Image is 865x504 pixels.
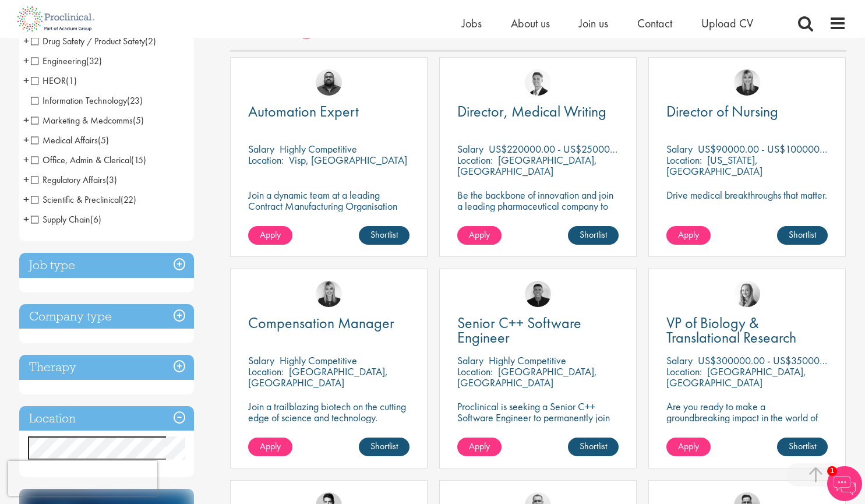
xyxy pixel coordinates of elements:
[666,313,796,347] span: VP of Biology & Translational Research
[457,401,619,445] p: Proclinical is seeking a Senior C++ Software Engineer to permanently join their dynamic team in [...
[457,153,597,178] p: [GEOGRAPHIC_DATA], [GEOGRAPHIC_DATA]
[579,16,608,31] a: Join us
[701,16,753,31] span: Upload CV
[31,174,106,186] span: Regulatory Affairs
[23,210,29,228] span: +
[66,75,77,87] span: (1)
[457,189,619,234] p: Be the backbone of innovation and join a leading pharmaceutical company to help keep life-changin...
[248,438,292,456] a: Apply
[457,101,606,121] span: Director, Medical Writing
[359,226,409,245] a: Shortlist
[260,228,281,241] span: Apply
[31,55,102,67] span: Engineering
[827,466,837,476] span: 1
[31,35,145,47] span: Drug Safety / Product Safety
[457,438,502,456] a: Apply
[359,438,409,456] a: Shortlist
[31,55,86,67] span: Engineering
[457,365,597,389] p: [GEOGRAPHIC_DATA], [GEOGRAPHIC_DATA]
[86,55,102,67] span: (32)
[666,153,702,167] span: Location:
[127,94,143,107] span: (23)
[31,114,144,126] span: Marketing & Medcomms
[248,365,388,389] p: [GEOGRAPHIC_DATA], [GEOGRAPHIC_DATA]
[457,313,581,347] span: Senior C++ Software Engineer
[248,313,394,333] span: Compensation Manager
[131,154,146,166] span: (15)
[31,114,133,126] span: Marketing & Medcomms
[666,101,778,121] span: Director of Nursing
[248,153,284,167] span: Location:
[106,174,117,186] span: (3)
[31,94,143,107] span: Information Technology
[777,438,828,456] a: Shortlist
[489,354,566,367] p: Highly Competitive
[19,355,194,380] div: Therapy
[23,52,29,69] span: +
[145,35,156,47] span: (2)
[469,228,490,241] span: Apply
[31,154,146,166] span: Office, Admin & Clerical
[457,153,493,167] span: Location:
[8,461,157,496] iframe: reCAPTCHA
[31,154,131,166] span: Office, Admin & Clerical
[568,226,619,245] a: Shortlist
[23,191,29,208] span: +
[666,226,711,245] a: Apply
[489,142,674,156] p: US$220000.00 - US$250000.00 per annum
[827,466,862,501] img: Chatbot
[19,406,194,431] h3: Location
[734,69,760,96] img: Janelle Jones
[666,104,828,119] a: Director of Nursing
[23,171,29,188] span: +
[98,134,109,146] span: (5)
[525,281,551,307] a: Christian Andersen
[31,134,98,146] span: Medical Affairs
[469,440,490,452] span: Apply
[19,304,194,329] h3: Company type
[19,253,194,278] h3: Job type
[666,365,702,378] span: Location:
[31,35,156,47] span: Drug Safety / Product Safety
[511,16,550,31] a: About us
[316,281,342,307] img: Janelle Jones
[462,16,482,31] a: Jobs
[525,69,551,96] img: George Watson
[457,104,619,119] a: Director, Medical Writing
[31,75,77,87] span: HEOR
[133,114,144,126] span: (5)
[280,354,357,367] p: Highly Competitive
[31,174,117,186] span: Regulatory Affairs
[637,16,672,31] a: Contact
[31,193,121,206] span: Scientific & Preclinical
[31,193,136,206] span: Scientific & Preclinical
[666,438,711,456] a: Apply
[248,104,409,119] a: Automation Expert
[316,69,342,96] a: Ashley Bennett
[678,228,699,241] span: Apply
[31,213,90,225] span: Supply Chain
[31,75,66,87] span: HEOR
[31,213,101,225] span: Supply Chain
[248,365,284,378] span: Location:
[457,226,502,245] a: Apply
[457,365,493,378] span: Location:
[23,131,29,149] span: +
[90,213,101,225] span: (6)
[248,401,409,423] p: Join a trailblazing biotech on the cutting edge of science and technology.
[23,72,29,89] span: +
[248,189,409,245] p: Join a dynamic team at a leading Contract Manufacturing Organisation (CMO) and contribute to grou...
[734,281,760,307] img: Sofia Amark
[666,316,828,345] a: VP of Biology & Translational Research
[23,111,29,129] span: +
[260,440,281,452] span: Apply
